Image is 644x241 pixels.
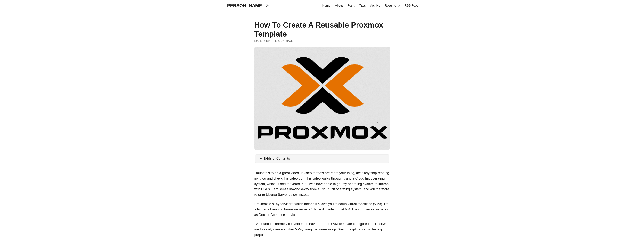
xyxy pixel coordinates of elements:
span: Tags [359,4,366,7]
span: Table of Contents [264,157,290,160]
p: I’ve found it extremely convenient to have a Promox VM template configured, as it allows me to ea... [254,221,390,237]
span: Home [322,4,331,7]
span: Posts [347,4,355,7]
span: Resume [385,4,396,7]
span: 2024-04-25 21:23:35 -0400 -0400 [254,39,263,43]
span: About [335,4,343,7]
h1: How To Create A Reusable Proxmox Template [254,20,390,38]
summary: Table of Contents [260,156,388,161]
span: Archive [370,4,380,7]
p: Proxmox is a “hypervisor”, which means it allows you to setup virtual machines (VMs). I’m a big f... [254,201,390,217]
a: this to be a great video [265,171,299,175]
div: · 4 min · [PERSON_NAME] [254,39,390,43]
p: I found . If video formats are more your thing, definitely stop reading my blog and check this vi... [254,170,390,197]
span: RSS Feed [405,4,418,7]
